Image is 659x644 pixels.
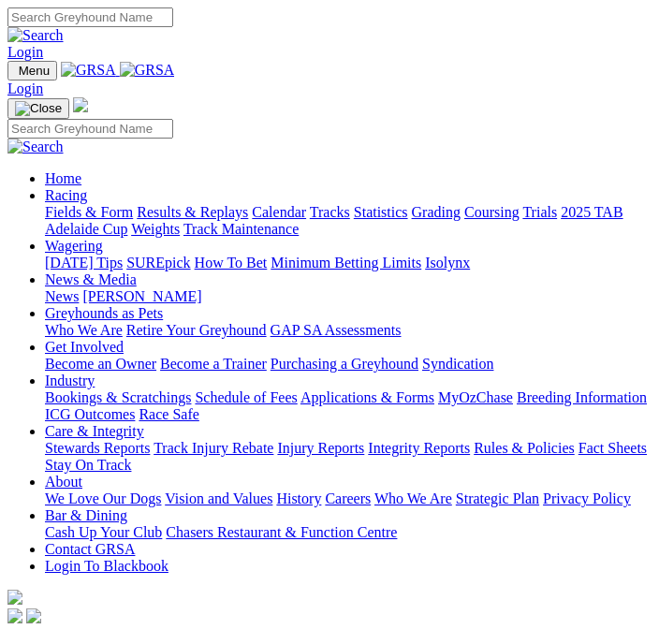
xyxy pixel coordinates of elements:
[139,406,198,422] a: Race Safe
[120,62,175,79] img: GRSA
[45,541,135,557] a: Contact GRSA
[7,139,64,155] img: Search
[126,322,267,338] a: Retire Your Greyhound
[45,322,652,339] div: Greyhounds as Pets
[45,524,162,540] a: Cash Up Your Club
[271,255,421,271] a: Minimum Betting Limits
[45,457,131,473] a: Stay On Track
[45,373,95,388] a: Industry
[45,271,137,287] a: News & Media
[271,356,418,372] a: Purchasing a Greyhound
[425,255,470,271] a: Isolynx
[26,608,41,623] img: twitter.svg
[45,187,87,203] a: Racing
[131,221,180,237] a: Weights
[310,204,350,220] a: Tracks
[165,490,272,506] a: Vision and Values
[183,221,299,237] a: Track Maintenance
[7,7,173,27] input: Search
[252,204,306,220] a: Calendar
[45,204,623,237] a: 2025 TAB Adelaide Cup
[412,204,461,220] a: Grading
[45,255,123,271] a: [DATE] Tips
[578,440,647,456] a: Fact Sheets
[45,490,652,507] div: About
[166,524,397,540] a: Chasers Restaurant & Function Centre
[422,356,493,372] a: Syndication
[45,474,82,490] a: About
[7,98,69,119] button: Toggle navigation
[126,255,190,271] a: SUREpick
[45,490,161,506] a: We Love Our Dogs
[271,322,402,338] a: GAP SA Assessments
[7,119,173,139] input: Search
[7,27,64,44] img: Search
[45,339,124,355] a: Get Involved
[45,558,168,574] a: Login To Blackbook
[45,238,103,254] a: Wagering
[15,101,62,116] img: Close
[45,170,81,186] a: Home
[195,389,297,405] a: Schedule of Fees
[45,507,127,523] a: Bar & Dining
[45,389,652,423] div: Industry
[325,490,371,506] a: Careers
[73,97,88,112] img: logo-grsa-white.png
[19,64,50,78] span: Menu
[195,255,268,271] a: How To Bet
[456,490,539,506] a: Strategic Plan
[543,490,631,506] a: Privacy Policy
[7,80,43,96] a: Login
[45,356,652,373] div: Get Involved
[45,356,156,372] a: Become an Owner
[160,356,267,372] a: Become a Trainer
[154,440,273,456] a: Track Injury Rebate
[354,204,408,220] a: Statistics
[45,204,652,238] div: Racing
[517,389,647,405] a: Breeding Information
[45,440,652,474] div: Care & Integrity
[45,255,652,271] div: Wagering
[7,44,43,60] a: Login
[45,524,652,541] div: Bar & Dining
[45,406,135,422] a: ICG Outcomes
[474,440,575,456] a: Rules & Policies
[61,62,116,79] img: GRSA
[374,490,452,506] a: Who We Are
[45,288,652,305] div: News & Media
[45,440,150,456] a: Stewards Reports
[82,288,201,304] a: [PERSON_NAME]
[7,608,22,623] img: facebook.svg
[7,590,22,605] img: logo-grsa-white.png
[45,322,123,338] a: Who We Are
[7,61,57,80] button: Toggle navigation
[137,204,248,220] a: Results & Replays
[300,389,434,405] a: Applications & Forms
[277,440,364,456] a: Injury Reports
[276,490,321,506] a: History
[438,389,513,405] a: MyOzChase
[464,204,520,220] a: Coursing
[45,305,163,321] a: Greyhounds as Pets
[522,204,557,220] a: Trials
[45,423,144,439] a: Care & Integrity
[45,389,191,405] a: Bookings & Scratchings
[45,288,79,304] a: News
[368,440,470,456] a: Integrity Reports
[45,204,133,220] a: Fields & Form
